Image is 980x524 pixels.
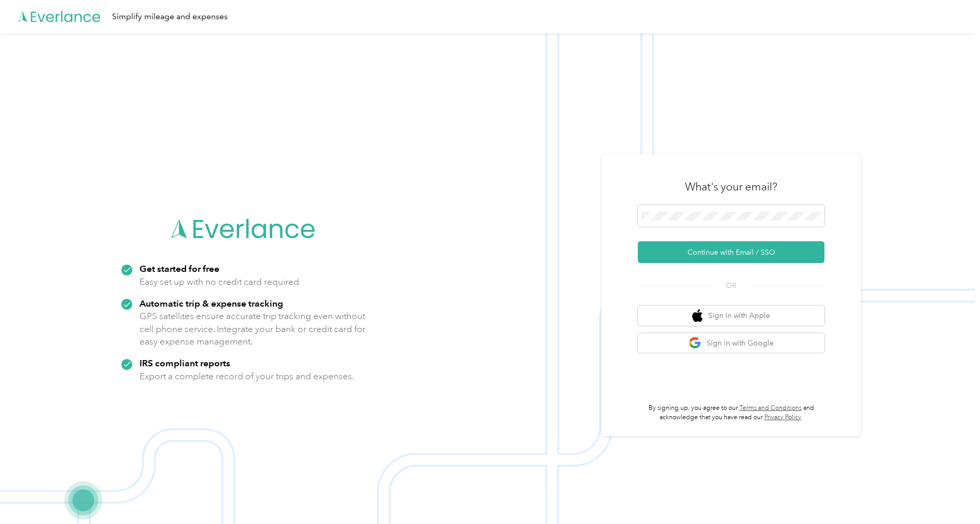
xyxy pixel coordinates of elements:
[139,310,366,348] p: GPS satellites ensure accurate trip tracking even without cell phone service. Integrate your bank...
[689,337,702,350] img: google logo
[713,280,749,291] span: OR
[638,306,824,326] button: apple logoSign in with Apple
[638,404,824,422] p: By signing up, you agree to our and acknowledge that you have read our .
[922,466,980,524] iframe: Everlance-gr Chat Button Frame
[139,275,299,288] p: Easy set up with no credit card required
[139,298,283,309] strong: Automatic trip & expense tracking
[739,404,802,412] a: Terms and Conditions
[112,10,228,23] div: Simplify mileage and expenses
[139,370,354,383] p: Export a complete record of your trips and expenses.
[139,263,219,274] strong: Get started for free
[764,413,801,421] a: Privacy Policy
[638,241,824,263] button: Continue with Email / SSO
[638,333,824,353] button: google logoSign in with Google
[685,180,777,194] h3: What's your email?
[139,357,230,368] strong: IRS compliant reports
[692,309,703,322] img: apple logo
